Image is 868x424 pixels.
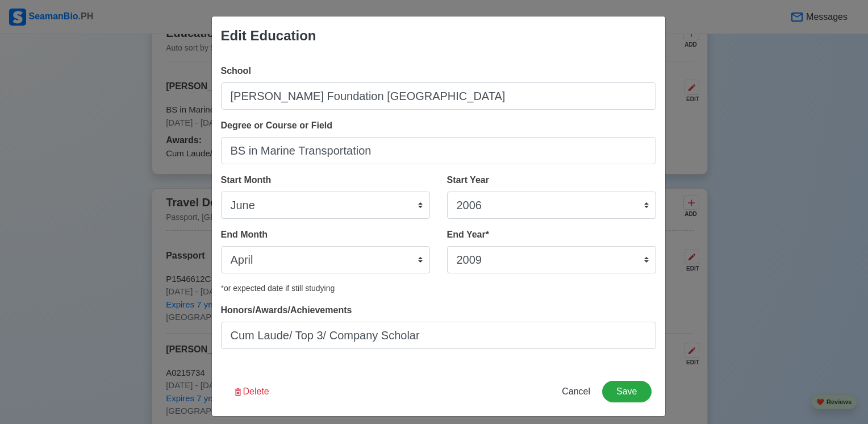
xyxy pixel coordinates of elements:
[562,386,590,396] span: Cancel
[221,66,251,76] span: School
[221,173,272,187] label: Start Month
[602,381,651,402] button: Save
[221,305,352,315] span: Honors/Awards/Achievements
[221,26,316,46] div: Edit Education
[554,381,598,402] button: Cancel
[447,173,489,187] label: Start Year
[221,82,656,110] input: Ex: PMI Colleges Bohol
[221,137,656,164] input: Ex: BS in Marine Transportation
[221,120,333,130] span: Degree or Course or Field
[226,381,277,402] button: Delete
[221,228,268,242] label: End Month
[221,282,656,294] div: or expected date if still studying
[447,228,489,242] label: End Year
